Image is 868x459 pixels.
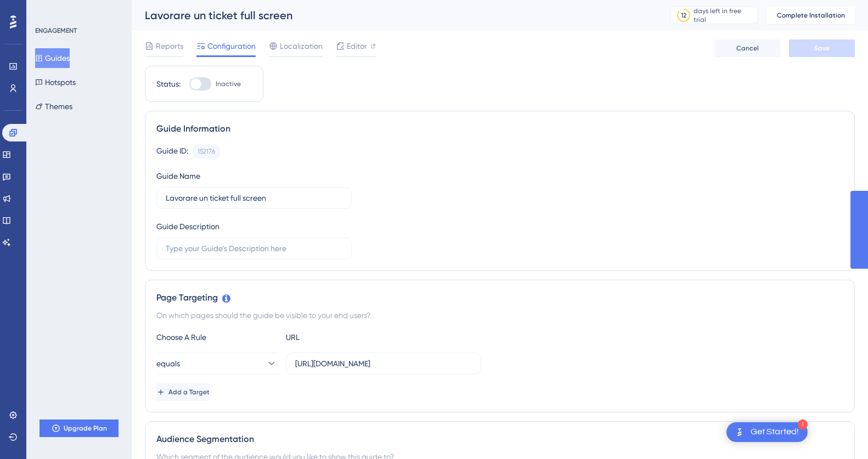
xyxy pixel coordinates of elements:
[207,39,256,53] span: Configuration
[814,44,830,53] span: Save
[156,353,277,375] button: equals
[156,169,200,183] div: Guide Name
[295,358,472,370] input: yourwebsite.com/path
[694,7,754,24] div: days left in free trial
[166,192,342,204] input: Type your Guide’s Name here
[35,26,77,35] div: ENGAGEMENT
[777,11,845,20] span: Complete Installation
[280,39,323,53] span: Localization
[726,422,808,442] div: Open Get Started! checklist, remaining modules: 1
[767,7,855,24] button: Complete Installation
[35,48,70,68] button: Guides
[168,388,210,396] span: Add a Target
[681,11,686,20] div: 12
[198,147,215,156] div: 152176
[156,383,210,401] button: Add a Target
[156,331,277,344] div: Choose A Rule
[156,291,843,304] div: Page Targeting
[714,39,780,57] button: Cancel
[156,39,183,53] span: Reports
[156,357,180,370] span: equals
[216,80,241,88] span: Inactive
[166,242,342,254] input: Type your Guide’s Description here
[35,97,72,116] button: Themes
[789,39,855,57] button: Save
[156,144,188,158] div: Guide ID:
[156,309,843,322] div: On which pages should the guide be visible to your end users?
[35,72,76,92] button: Hotspots
[736,44,759,53] span: Cancel
[64,424,107,433] span: Upgrade Plan
[347,39,367,53] span: Editor
[40,420,119,437] button: Upgrade Plan
[286,331,407,344] div: URL
[156,77,181,90] div: Status:
[822,416,855,449] iframe: UserGuiding AI Assistant Launcher
[156,220,219,233] div: Guide Description
[145,8,643,23] div: Lavorare un ticket full screen
[798,420,808,429] div: 1
[156,122,843,135] div: Guide Information
[156,433,843,446] div: Audience Segmentation
[751,426,799,438] div: Get Started!
[733,426,746,439] img: launcher-image-alternative-text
